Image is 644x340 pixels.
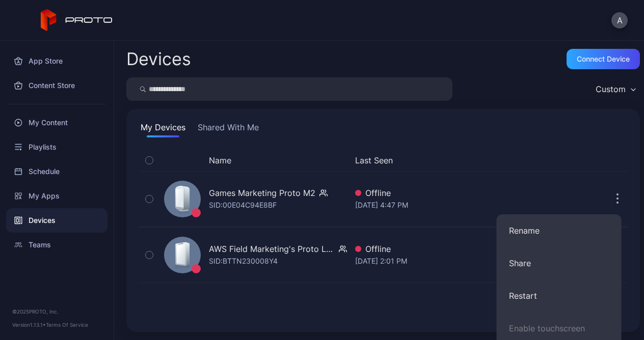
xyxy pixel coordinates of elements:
[209,199,277,211] div: SID: 00E04C94E8BF
[46,322,88,328] a: Terms Of Service
[583,154,595,166] div: Update Device
[139,121,187,137] button: My Devices
[196,121,261,137] button: Shared With Me
[596,84,626,94] div: Custom
[6,49,108,73] a: App Store
[6,184,108,208] a: My Apps
[497,279,622,312] button: Restart
[355,255,579,267] div: [DATE] 2:01 PM
[209,154,231,166] button: Name
[209,187,315,199] div: Games Marketing Proto M2
[209,243,335,255] div: AWS Field Marketing's Proto Luma
[355,154,575,166] button: Last Seen
[6,233,108,257] a: Teams
[497,214,622,247] button: Rename
[567,49,640,69] button: Connect device
[355,187,579,199] div: Offline
[12,322,46,328] span: Version 1.13.1 •
[355,243,579,255] div: Offline
[591,77,640,101] button: Custom
[6,73,108,98] a: Content Store
[126,50,191,68] h2: Devices
[355,199,579,211] div: [DATE] 4:47 PM
[6,159,108,184] a: Schedule
[6,110,108,135] a: My Content
[209,255,278,267] div: SID: BTTN230008Y4
[607,154,628,166] div: Options
[497,247,622,279] button: Share
[6,135,108,159] a: Playlists
[6,208,108,233] a: Devices
[12,307,101,316] div: © 2025 PROTO, Inc.
[577,55,630,63] div: Connect device
[611,12,628,29] button: A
